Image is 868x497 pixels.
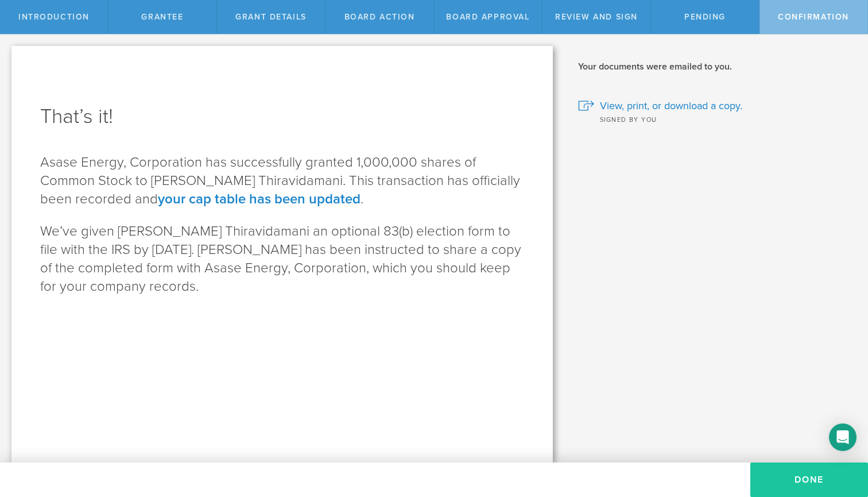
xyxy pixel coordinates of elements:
[750,463,868,497] button: Done
[684,12,726,22] span: Pending
[344,12,415,22] span: Board Action
[829,423,857,451] div: Open Intercom Messenger
[18,12,90,22] span: Introduction
[40,103,524,130] h1: That’s it!
[578,113,851,125] div: Signed by you
[600,98,742,113] span: View, print, or download a copy.
[40,153,524,209] p: Asase Energy, Corporation has successfully granted 1,000,000 shares of Common Stock to [PERSON_NA...
[778,12,849,22] span: Confirmation
[555,12,638,22] span: Review and Sign
[578,60,851,73] h2: Your documents were emailed to you.
[40,222,524,296] p: We’ve given [PERSON_NAME] Thiravidamani an optional 83(b) election form to file with the IRS by [...
[446,12,529,22] span: Board Approval
[158,191,361,207] a: your cap table has been updated
[235,12,307,22] span: Grant Details
[141,12,183,22] span: Grantee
